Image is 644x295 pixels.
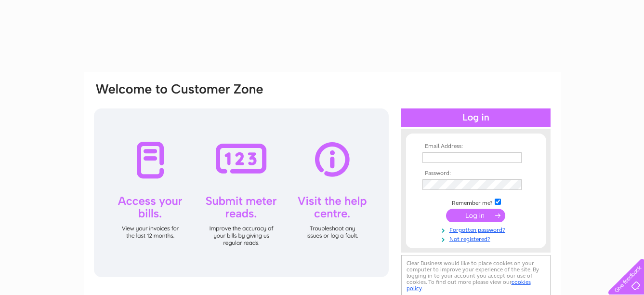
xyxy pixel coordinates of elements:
[420,197,532,207] td: Remember me?
[420,170,532,177] th: Password:
[422,225,532,234] a: Forgotten password?
[420,143,532,150] th: Email Address:
[407,279,531,292] a: cookies policy
[446,209,505,222] input: Submit
[422,234,532,243] a: Not registered?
